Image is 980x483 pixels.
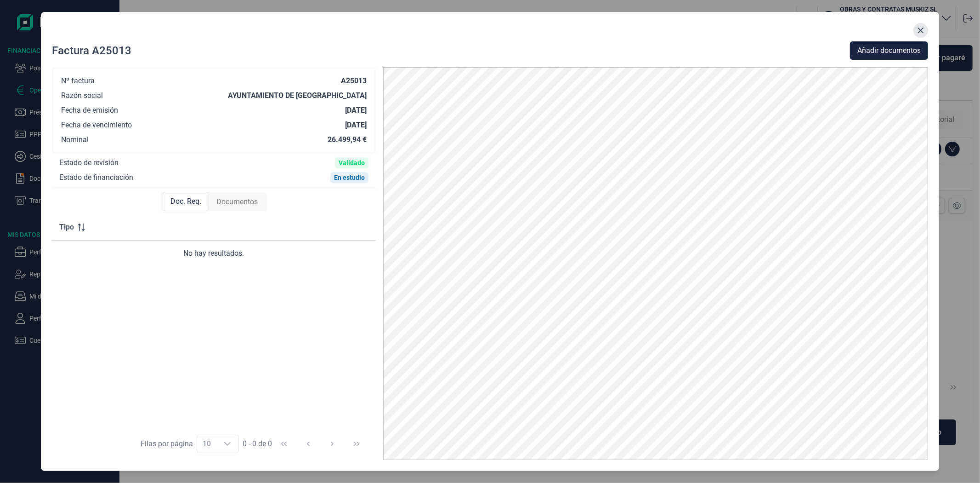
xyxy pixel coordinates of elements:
span: 0 - 0 de 0 [243,440,272,448]
span: Tipo [59,222,74,233]
div: Fecha de emisión [61,106,118,115]
button: First Page [273,433,295,455]
span: Añadir documentos [857,45,921,56]
button: Previous Page [297,433,319,455]
span: Doc. Req. [170,196,201,207]
div: Estado de financiación [59,173,133,182]
span: Documentos [216,196,258,207]
div: Razón social [61,91,103,100]
div: 26.499,94 € [328,135,367,144]
div: A25013 [341,76,367,86]
div: Factura A25013 [52,43,131,58]
div: Fecha de vencimiento [61,121,132,130]
div: No hay resultados. [59,248,368,259]
div: [DATE] [345,121,367,130]
div: Filas por página [141,438,193,449]
div: Validado [339,159,365,167]
div: Documentos [209,193,265,211]
div: Doc. Req. [163,192,209,211]
div: Nominal [61,135,89,144]
div: Choose [216,435,238,453]
div: Estado de revisión [59,158,119,167]
div: Nº factura [61,76,95,86]
button: Añadir documentos [850,41,928,60]
div: En estudio [334,174,365,181]
button: Close [913,23,928,38]
button: Next Page [321,433,343,455]
div: [DATE] [345,106,367,115]
img: PDF Viewer [383,67,928,460]
div: AYUNTAMIENTO DE [GEOGRAPHIC_DATA] [228,91,367,100]
button: Last Page [346,433,368,455]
